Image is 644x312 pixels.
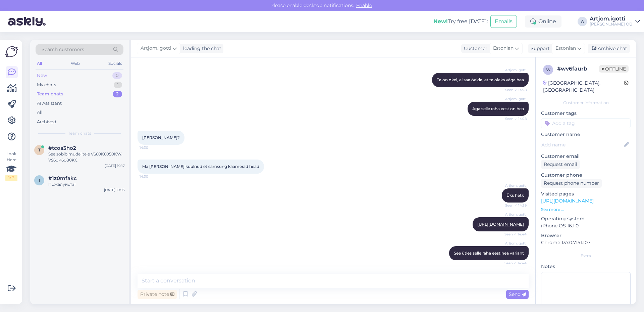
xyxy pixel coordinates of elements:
span: 1 [39,178,40,183]
div: Request email [541,160,580,169]
div: Team chats [37,91,63,97]
span: Seen ✓ 14:44 [501,232,527,237]
div: # wv6faurb [557,65,599,73]
div: Online [525,15,561,28]
p: Browser [541,232,631,239]
b: New! [433,18,448,25]
div: All [36,59,43,68]
div: 0 [112,72,122,79]
span: Estonian [555,45,576,52]
span: #tcoa3ho2 [48,145,76,151]
span: Enable [354,2,374,8]
p: Customer phone [541,172,631,179]
span: Estonian [493,45,514,52]
div: Try free [DATE]: [433,17,488,26]
span: See ütles selle raha eest hea variant [454,251,524,256]
p: Customer name [541,131,631,138]
p: See more ... [541,207,631,213]
div: New [37,72,47,79]
span: Seen ✓ 14:28 [501,116,527,121]
button: Emails [490,15,517,28]
div: Private note [138,290,177,299]
span: Search customers [42,46,84,53]
span: [PERSON_NAME]? [142,135,180,140]
div: [GEOGRAPHIC_DATA], [GEOGRAPHIC_DATA] [543,80,624,94]
p: Visited pages [541,190,631,197]
span: Ma [PERSON_NAME] kuulnud et samsung kaamerad head [142,164,259,169]
div: Artjom.igotti [590,16,633,21]
div: Web [69,59,81,68]
span: Seen ✓ 14:39 [501,203,527,208]
p: Operating system [541,215,631,222]
span: 14:30 [140,174,165,179]
a: Artjom.igotti[PERSON_NAME] OÜ [590,16,640,27]
span: Aga selle raha eest on hea [472,106,524,111]
div: A [578,17,587,26]
span: t [38,147,41,152]
span: 14:30 [140,145,165,150]
div: See sobib mudelitele VS60K6050KW, VS60K6080KC [48,151,125,163]
p: Notes [541,263,631,270]
div: Look Here [5,151,17,181]
div: AI Assistant [37,100,62,107]
span: Team chats [68,130,91,136]
div: [PERSON_NAME] OÜ [590,21,633,27]
div: Archived [37,119,56,125]
div: Archive chat [588,44,630,53]
span: Seen ✓ 14:28 [501,87,527,92]
a: [URL][DOMAIN_NAME] [541,198,594,204]
div: 2 [113,91,122,97]
p: Customer tags [541,110,631,117]
div: Customer information [541,100,631,106]
div: All [37,109,43,116]
p: Chrome 137.0.7151.107 [541,239,631,246]
div: [DATE] 19:05 [104,187,125,192]
div: Socials [107,59,123,68]
div: My chats [37,82,56,88]
div: 1 [114,82,122,88]
img: Askly Logo [5,45,18,58]
span: Offline [599,65,629,73]
div: leading the chat [180,45,221,52]
span: Artjom.igotti [501,241,527,246]
input: Add name [541,141,623,148]
div: Request phone number [541,179,602,188]
div: [DATE] 10:17 [105,163,125,168]
span: Üks hetk [506,193,524,198]
div: 1 / 3 [5,175,17,181]
div: Support [528,45,550,52]
span: Seen ✓ 14:44 [501,261,527,266]
span: #1z0mfakc [48,175,77,181]
span: Ta on okei, ei saa öelda, et ta oleks väga hea [437,77,524,82]
span: Send [509,291,526,297]
div: Пожалуйста! [48,181,125,187]
span: Artjom.igotti [501,96,527,101]
span: Artjom.igotti [501,183,527,188]
span: w [546,67,550,72]
p: iPhone OS 16.1.0 [541,222,631,229]
input: Add a tag [541,118,631,128]
p: Customer email [541,153,631,160]
span: Artjom.igotti [501,212,527,217]
span: Artjom.igotti [501,68,527,73]
span: Artjom.igotti [141,45,171,52]
div: Extra [541,253,631,259]
div: Customer [461,45,487,52]
a: [URL][DOMAIN_NAME] [477,222,524,227]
